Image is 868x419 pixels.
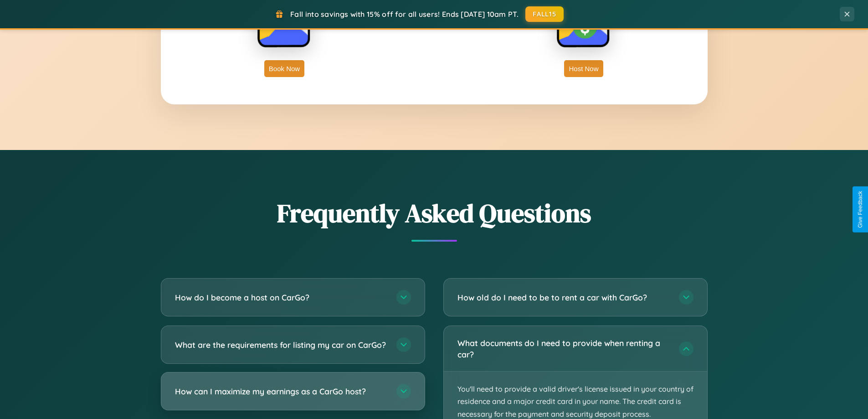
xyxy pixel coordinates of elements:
[264,60,304,77] button: Book Now
[290,10,519,19] span: Fall into savings with 15% off for all users! Ends [DATE] 10am PT.
[564,60,603,77] button: Host Now
[457,337,670,360] h3: What documents do I need to provide when renting a car?
[175,339,387,351] h3: What are the requirements for listing my car on CarGo?
[161,196,708,231] h2: Frequently Asked Questions
[457,292,670,303] h3: How old do I need to be to rent a car with CarGo?
[175,292,387,303] h3: How do I become a host on CarGo?
[857,191,863,228] div: Give Feedback
[175,386,387,397] h3: How can I maximize my earnings as a CarGo host?
[525,6,564,22] button: FALL15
